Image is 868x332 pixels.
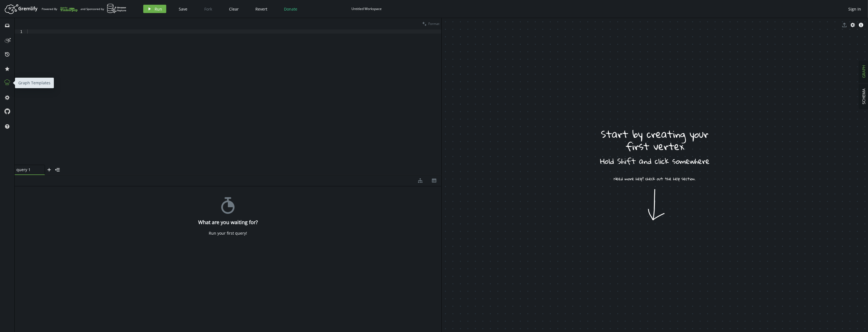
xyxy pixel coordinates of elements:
button: Sign In [846,5,864,13]
button: Run [143,5,166,13]
span: Fork [204,6,212,12]
span: Clear [229,6,239,12]
div: Powered By [42,4,78,14]
img: AWS Neptune [107,4,127,13]
span: Revert [255,6,267,12]
span: Format [429,21,440,26]
div: Graph Templates [15,78,54,88]
div: Untitled Workspace [351,7,382,11]
button: Donate [280,5,301,13]
div: 1 [15,29,26,34]
span: Donate [284,6,297,12]
button: Fork [200,5,217,13]
span: query 1 [16,167,39,172]
div: Run your first query! [209,231,247,236]
span: GRAPH [861,65,867,78]
button: Format [421,18,441,29]
button: Clear [225,5,243,13]
span: Sign In [848,6,861,12]
span: Save [179,6,187,12]
span: Run [155,6,162,12]
div: and Sponsored by [80,4,127,14]
span: SCHEMA [861,89,867,105]
button: Save [175,5,192,13]
button: Revert [251,5,271,13]
h4: What are you waiting for? [198,219,258,225]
